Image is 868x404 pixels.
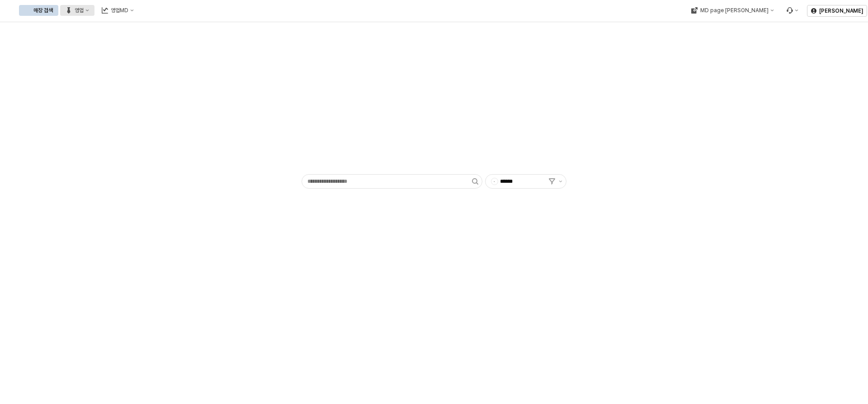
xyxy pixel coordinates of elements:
[75,7,84,14] div: 영업
[555,175,566,188] button: 제안 사항 표시
[60,5,94,16] button: 영업
[700,7,768,14] div: MD page [PERSON_NAME]
[96,5,139,16] button: 영업MD
[111,7,128,14] div: 영업MD
[807,5,867,17] button: [PERSON_NAME]
[685,5,779,16] button: MD page [PERSON_NAME]
[819,7,863,14] p: [PERSON_NAME]
[781,5,803,16] div: Menu item 6
[33,7,53,14] div: 매장 검색
[491,178,498,185] span: -
[685,5,779,16] div: MD page 이동
[19,5,58,16] button: 매장 검색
